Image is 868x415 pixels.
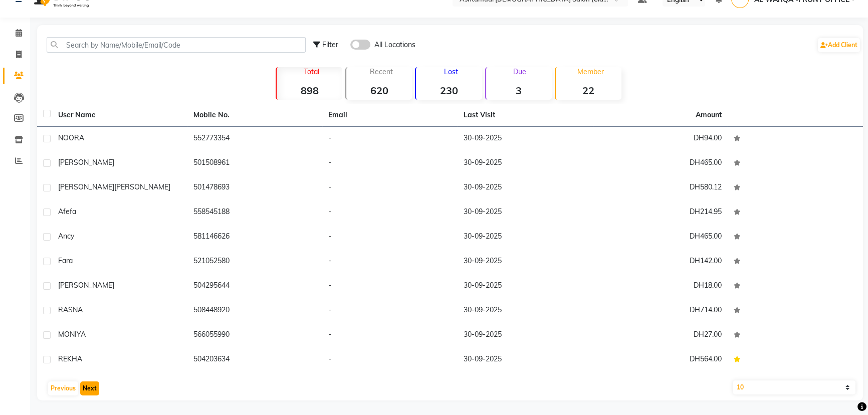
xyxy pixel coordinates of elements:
th: Amount [690,104,728,126]
td: - [322,176,458,200]
strong: 230 [416,84,482,97]
p: Recent [350,67,412,76]
td: 30-09-2025 [458,127,593,151]
strong: 620 [346,84,412,97]
td: 566055990 [187,323,323,348]
p: Due [488,67,552,76]
span: fara [58,256,73,265]
td: 508448920 [187,299,323,323]
td: 581146626 [187,225,323,250]
td: 30-09-2025 [458,200,593,225]
span: All Locations [374,40,415,50]
span: [PERSON_NAME] [58,182,114,191]
span: afefa [58,207,76,216]
a: Add Client [818,38,860,52]
td: 552773354 [187,127,323,151]
input: Search by Name/Mobile/Email/Code [47,37,306,53]
td: DH27.00 [593,323,728,348]
td: 558545188 [187,200,323,225]
td: 30-09-2025 [458,151,593,176]
p: Lost [420,67,482,76]
span: [PERSON_NAME] [114,182,170,191]
span: Filter [322,40,338,49]
td: - [322,250,458,274]
td: - [322,274,458,299]
td: 30-09-2025 [458,348,593,372]
p: Total [281,67,342,76]
td: - [322,200,458,225]
td: DH465.00 [593,151,728,176]
td: 504295644 [187,274,323,299]
td: 30-09-2025 [458,176,593,200]
td: DH580.12 [593,176,728,200]
td: 30-09-2025 [458,274,593,299]
td: 30-09-2025 [458,299,593,323]
td: DH564.00 [593,348,728,372]
td: 504203634 [187,348,323,372]
td: DH94.00 [593,127,728,151]
span: MONIYA [58,330,86,339]
td: 521052580 [187,250,323,274]
td: - [322,225,458,250]
th: Email [322,104,458,127]
td: DH142.00 [593,250,728,274]
button: Next [80,381,99,395]
p: Member [560,67,621,76]
td: DH714.00 [593,299,728,323]
th: Last Visit [458,104,593,127]
td: 501478693 [187,176,323,200]
th: User Name [52,104,187,127]
strong: 3 [486,84,552,97]
td: - [322,127,458,151]
strong: 22 [556,84,621,97]
td: DH214.95 [593,200,728,225]
span: [PERSON_NAME] [58,158,114,167]
td: DH18.00 [593,274,728,299]
td: DH465.00 [593,225,728,250]
span: REKHA [58,354,82,363]
th: Mobile No. [187,104,323,127]
span: [PERSON_NAME] [58,281,114,290]
strong: 898 [277,84,342,97]
td: 30-09-2025 [458,250,593,274]
button: Previous [48,381,78,395]
span: RASNA [58,305,83,314]
td: - [322,323,458,348]
span: NOORA [58,133,84,142]
td: 501508961 [187,151,323,176]
td: - [322,299,458,323]
td: 30-09-2025 [458,225,593,250]
span: ancy [58,232,74,241]
td: 30-09-2025 [458,323,593,348]
td: - [322,151,458,176]
td: - [322,348,458,372]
